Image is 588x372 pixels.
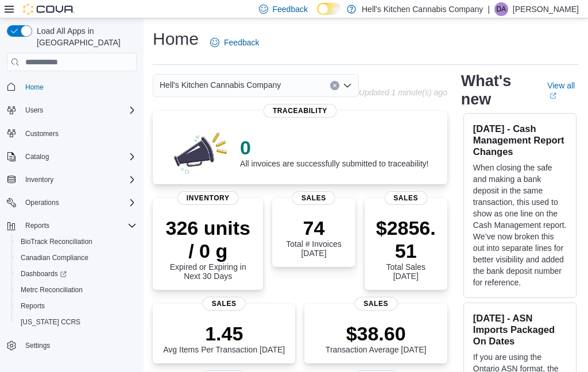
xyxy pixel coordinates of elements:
a: Reports [16,299,49,313]
button: Reports [11,298,141,314]
div: Avg Items Per Transaction [DATE] [163,322,285,354]
p: 0 [240,136,428,159]
a: Metrc Reconciliation [16,283,87,297]
button: Metrc Reconciliation [11,282,141,298]
div: Expired or Expiring in Next 30 Days [162,216,254,281]
span: Operations [25,198,59,207]
button: Reports [21,219,54,232]
p: $38.60 [326,322,427,345]
span: Users [25,106,43,115]
button: Reports [2,218,141,234]
button: [US_STATE] CCRS [11,314,141,330]
span: DA [497,2,506,16]
span: Metrc Reconciliation [16,283,137,297]
p: Hell's Kitchen Cannabis Company [362,2,483,16]
button: Customers [2,125,141,142]
span: Home [25,83,44,92]
span: Reports [21,219,137,232]
span: Inventory [25,175,53,184]
a: Home [21,80,48,94]
a: Feedback [206,31,264,54]
button: Settings [2,337,141,354]
h2: What's new [461,72,533,108]
div: Total Sales [DATE] [374,216,438,281]
span: Catalog [21,150,137,164]
a: BioTrack Reconciliation [16,235,97,249]
button: Operations [21,196,64,210]
div: All invoices are successfully submitted to traceability! [240,136,428,168]
span: Canadian Compliance [16,251,137,265]
img: Cova [23,3,75,15]
input: Dark Mode [317,3,341,15]
span: Sales [384,191,427,205]
p: 1.45 [163,322,285,345]
span: Hell's Kitchen Cannabis Company [160,78,281,92]
button: Canadian Compliance [11,250,141,266]
button: Operations [2,195,141,211]
span: BioTrack Reconciliation [21,237,92,246]
button: Inventory [2,172,141,188]
span: Catalog [25,152,49,161]
span: [US_STATE] CCRS [21,317,80,327]
a: Dashboards [11,266,141,282]
button: Users [21,103,48,117]
span: Reports [25,221,49,230]
span: Feedback [224,37,259,48]
span: Customers [25,129,59,138]
span: Metrc Reconciliation [21,285,83,294]
svg: External link [550,92,556,99]
span: Canadian Compliance [21,253,88,262]
h1: Home [153,28,199,51]
a: Settings [21,339,55,352]
div: Total # Invoices [DATE] [281,216,346,258]
span: Settings [21,338,137,352]
div: Destiny Adams [494,2,508,16]
span: Sales [354,297,397,311]
button: Catalog [21,150,53,164]
span: Sales [203,297,246,311]
button: Home [2,78,141,95]
p: When closing the safe and making a bank deposit in the same transaction, this used to show as one... [473,162,567,288]
p: 74 [281,216,346,239]
span: Users [21,103,137,117]
span: Washington CCRS [16,315,137,329]
a: Customers [21,127,63,141]
p: [PERSON_NAME] [513,2,579,16]
button: Catalog [2,149,141,165]
a: [US_STATE] CCRS [16,315,85,329]
div: Transaction Average [DATE] [326,322,427,354]
span: Customers [21,126,137,141]
button: Users [2,102,141,118]
p: 326 units / 0 g [162,216,254,262]
span: Inventory [21,173,137,187]
span: Reports [16,299,137,313]
span: Dashboards [21,269,67,278]
p: Updated 1 minute(s) ago [359,88,447,97]
span: Home [21,79,137,94]
span: Operations [21,196,137,210]
a: View allExternal link [547,81,579,99]
button: Clear input [330,81,339,90]
span: Inventory [177,191,239,205]
h3: [DATE] - Cash Management Report Changes [473,123,567,157]
span: Feedback [273,3,308,15]
span: Load All Apps in [GEOGRAPHIC_DATA] [32,25,137,48]
span: Dashboards [16,267,137,281]
a: Dashboards [16,267,71,281]
span: BioTrack Reconciliation [16,235,137,249]
span: Settings [25,341,50,350]
span: Sales [292,191,335,205]
button: BioTrack Reconciliation [11,234,141,250]
button: Inventory [21,173,58,187]
p: $2856.51 [374,216,438,262]
img: 0 [171,129,231,175]
p: | [488,2,490,16]
span: Reports [21,301,45,311]
button: Open list of options [343,81,352,90]
span: Traceability [264,104,336,118]
a: Canadian Compliance [16,251,93,265]
h3: [DATE] - ASN Imports Packaged On Dates [473,312,567,347]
